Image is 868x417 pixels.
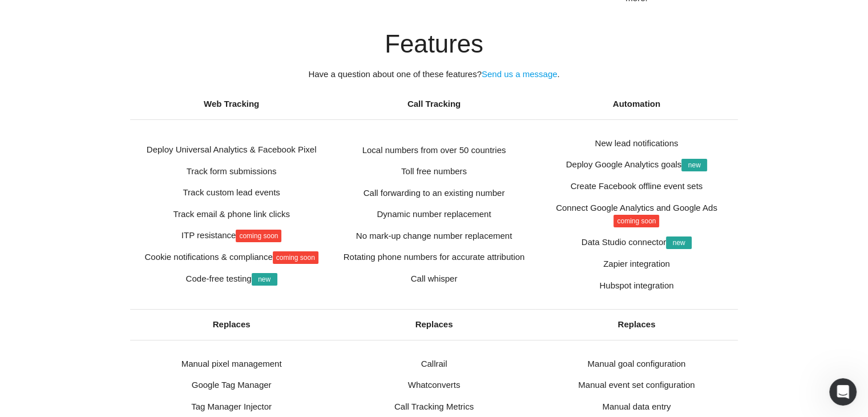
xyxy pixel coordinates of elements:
[333,89,535,119] th: Call Tracking
[538,202,735,228] p: Connect Google Analytics and Google Ads
[538,236,735,249] p: Data Studio connector
[538,400,735,414] p: Manual data entry
[336,230,532,243] p: No mark-up change number replacement
[133,251,330,264] p: Cookie notifications & compliance
[336,187,532,200] p: Call forwarding to an existing number
[336,272,532,286] p: Call whisper
[130,30,738,58] h2: Features
[336,251,532,264] p: Rotating phone numbers for accurate attribution
[133,186,330,199] p: Track custom lead events
[482,69,558,79] a: Send us a message
[336,208,532,221] p: Dynamic number replacement
[538,158,735,171] p: Deploy Google Analytics goals
[336,358,532,371] p: Callrail
[336,144,532,157] p: Local numbers from over 50 countries
[538,379,735,392] p: Manual event set configuration
[538,180,735,193] p: Create Facebook offline event sets
[133,400,330,414] p: Tag Manager Injector
[130,310,333,340] th: Replaces
[133,358,330,371] p: Manual pixel management
[133,143,330,157] p: Deploy Universal Analytics & Facebook Pixel
[336,379,532,392] p: Whatconverts
[133,272,330,286] p: Code-free testing
[133,208,330,221] p: Track email & phone link clicks
[130,68,738,81] p: Have a question about one of these features? .
[130,89,333,119] th: Web Tracking
[538,137,735,150] p: New lead notifications
[538,279,735,292] p: Hubspot integration
[133,379,330,392] p: Google Tag Manager
[829,378,857,406] iframe: Intercom live chat
[535,310,738,340] th: Replaces
[538,358,735,371] p: Manual goal configuration
[133,229,330,242] p: ITP resistance
[333,310,535,340] th: Replaces
[535,89,738,119] th: Automation
[538,258,735,271] p: Zapier integration
[336,400,532,414] p: Call Tracking Metrics
[133,165,330,178] p: Track form submissions
[336,165,532,178] p: Toll free numbers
